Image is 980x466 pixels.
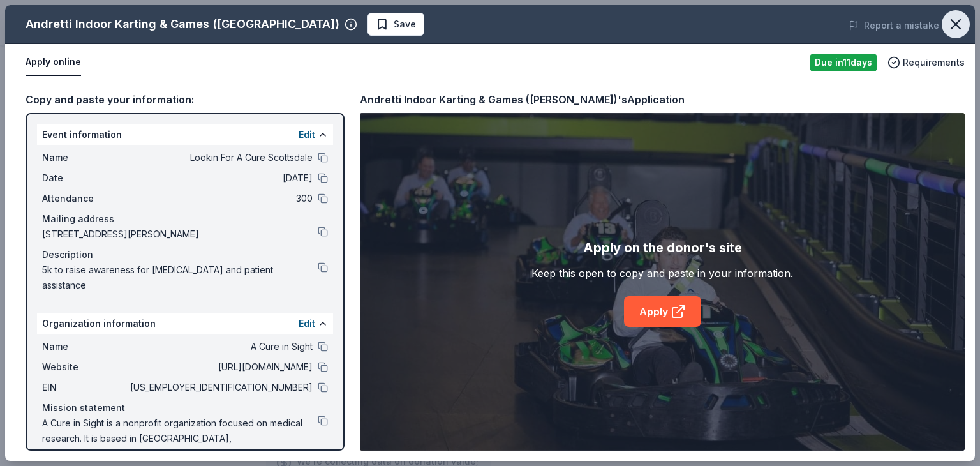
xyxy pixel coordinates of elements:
span: [URL][DOMAIN_NAME] [128,359,313,375]
div: Andretti Indoor Karting & Games ([PERSON_NAME])'s Application [360,91,685,108]
div: Apply on the donor's site [583,237,742,258]
button: Edit [299,316,315,331]
a: Apply [624,296,701,327]
span: [DATE] [128,170,313,186]
div: Description [42,247,328,262]
button: Apply online [26,49,81,76]
span: A Cure in Sight [128,339,313,354]
button: Requirements [887,55,965,70]
div: Copy and paste your information: [26,91,345,108]
span: [US_EMPLOYER_IDENTIFICATION_NUMBER] [128,380,313,395]
span: Save [394,17,416,32]
button: Report a mistake [849,18,939,33]
span: [STREET_ADDRESS][PERSON_NAME] [42,227,318,242]
span: A Cure in Sight is a nonprofit organization focused on medical research. It is based in [GEOGRAPH... [42,416,318,462]
div: Mission statement [42,400,328,416]
span: Requirements [903,55,965,70]
span: 5k to raise awareness for [MEDICAL_DATA] and patient assistance [42,262,318,293]
span: Name [42,339,128,354]
span: Website [42,359,128,375]
div: Andretti Indoor Karting & Games ([GEOGRAPHIC_DATA]) [26,14,339,34]
div: Organization information [37,313,333,334]
span: Name [42,150,128,165]
div: Due in 11 days [810,54,877,71]
div: Event information [37,124,333,145]
div: Mailing address [42,211,328,227]
span: Lookin For A Cure Scottsdale [128,150,313,165]
span: 300 [128,191,313,206]
span: Attendance [42,191,128,206]
button: Save [367,13,424,36]
button: Edit [299,127,315,142]
span: Date [42,170,128,186]
div: Keep this open to copy and paste in your information. [531,266,793,281]
span: EIN [42,380,128,395]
